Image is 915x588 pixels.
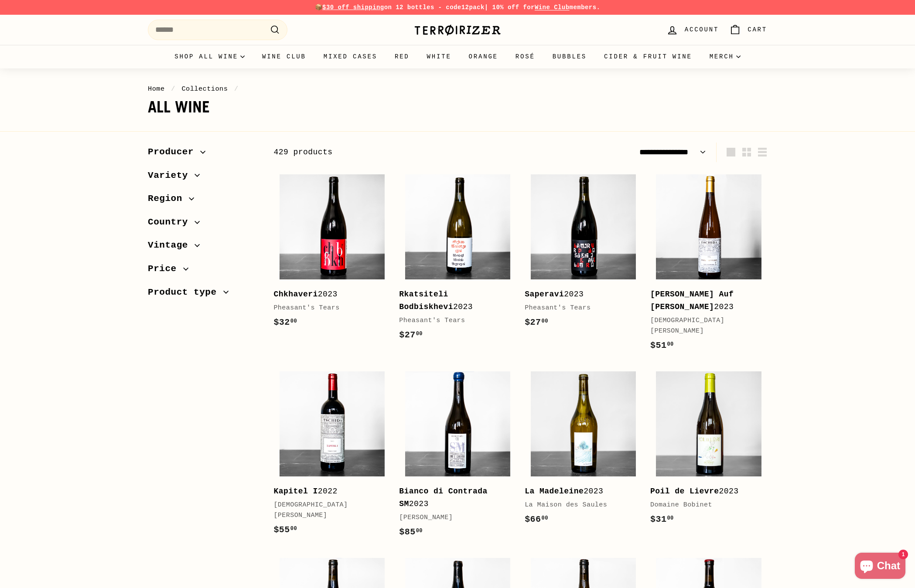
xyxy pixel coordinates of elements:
[507,45,544,68] a: Rosé
[399,290,453,311] b: Rkatsiteli Bodbiskhevi
[525,485,633,498] div: 2023
[290,526,297,532] sup: 00
[130,45,785,68] div: Primary
[290,318,297,324] sup: 00
[661,17,724,43] a: Account
[273,288,382,301] div: 2023
[273,317,297,327] span: $32
[461,4,485,11] strong: 12pack
[148,189,259,213] button: Region
[273,487,318,496] b: Kapitel I
[148,285,223,300] span: Product type
[748,25,767,34] span: Cart
[701,45,749,68] summary: Merch
[315,45,386,68] a: Mixed Cases
[148,283,259,306] button: Product type
[148,262,183,276] span: Price
[399,366,516,548] a: Bianco di Contrada SM2023[PERSON_NAME]
[273,366,390,546] a: Kapitel I2022[DEMOGRAPHIC_DATA][PERSON_NAME]
[273,303,382,313] div: Pheasant's Tears
[418,45,460,68] a: White
[399,169,516,351] a: Rkatsiteli Bodbiskhevi2023Pheasant's Tears
[148,238,195,253] span: Vintage
[399,513,507,523] div: [PERSON_NAME]
[525,290,564,299] b: Saperavi
[273,146,520,159] div: 429 products
[181,85,228,93] a: Collections
[650,514,674,524] span: $31
[386,45,418,68] a: Red
[650,340,674,350] span: $51
[650,485,758,498] div: 2023
[399,527,423,537] span: $85
[650,366,767,535] a: Poil de Lievre2023Domaine Bobinet
[667,341,673,347] sup: 00
[650,487,719,496] b: Poil de Lievre
[525,303,633,313] div: Pheasant's Tears
[148,85,165,93] a: Home
[525,317,548,327] span: $27
[525,169,642,338] a: Saperavi2023Pheasant's Tears
[253,45,315,68] a: Wine Club
[273,525,297,535] span: $55
[148,145,200,160] span: Producer
[650,500,758,510] div: Domaine Bobinet
[542,318,548,324] sup: 00
[525,366,642,535] a: La Madeleine2023La Maison des Saules
[399,487,488,508] b: Bianco di Contrada SM
[273,500,382,521] div: [DEMOGRAPHIC_DATA][PERSON_NAME]
[525,288,633,301] div: 2023
[650,288,758,313] div: 2023
[544,45,595,68] a: Bubbles
[650,316,758,336] div: [DEMOGRAPHIC_DATA][PERSON_NAME]
[148,84,767,94] nav: breadcrumbs
[169,85,178,93] span: /
[232,85,241,93] span: /
[595,45,701,68] a: Cider & Fruit Wine
[166,45,253,68] summary: Shop all wine
[416,528,423,534] sup: 00
[273,290,318,299] b: Chkhaveri
[535,4,570,11] a: Wine Club
[724,17,772,43] a: Cart
[148,143,259,166] button: Producer
[667,515,673,521] sup: 00
[148,168,195,183] span: Variety
[525,487,584,496] b: La Madeleine
[273,485,382,498] div: 2022
[322,4,384,11] span: $30 off shipping
[542,515,548,521] sup: 00
[460,45,507,68] a: Orange
[148,213,259,236] button: Country
[399,288,507,313] div: 2023
[650,290,734,311] b: [PERSON_NAME] Auf [PERSON_NAME]
[148,259,259,283] button: Price
[148,236,259,259] button: Vintage
[399,330,423,340] span: $27
[148,191,189,206] span: Region
[273,169,390,338] a: Chkhaveri2023Pheasant's Tears
[852,553,908,581] inbox-online-store-chat: Shopify online store chat
[148,3,767,12] p: 📦 on 12 bottles - code | 10% off for members.
[525,500,633,510] div: La Maison des Saules
[650,169,767,361] a: [PERSON_NAME] Auf [PERSON_NAME]2023[DEMOGRAPHIC_DATA][PERSON_NAME]
[399,485,507,510] div: 2023
[148,166,259,190] button: Variety
[399,316,507,326] div: Pheasant's Tears
[148,99,767,116] h1: All wine
[685,25,719,34] span: Account
[416,331,423,337] sup: 00
[525,514,548,524] span: $66
[148,215,195,230] span: Country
